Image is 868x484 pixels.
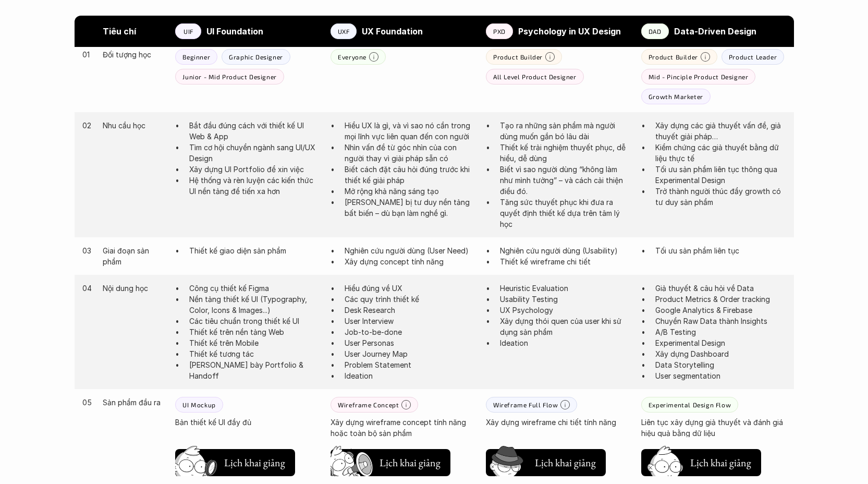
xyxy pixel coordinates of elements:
[82,120,93,131] p: 02
[655,326,786,337] p: A/B Testing
[649,73,749,80] p: Mid - Pinciple Product Designer
[189,164,320,175] p: Xây dựng UI Portfolio để xin việc
[103,49,165,60] p: Đối tượng học
[486,445,606,476] a: Lịch khai giảng
[189,283,320,294] p: Công cụ thiết kế Figma
[175,417,320,428] p: Bản thiết kế UI đầy đủ
[224,455,285,470] h5: Lịch khai giảng
[175,445,295,476] a: Lịch khai giảng
[493,401,558,408] p: Wireframe Full Flow
[486,449,606,476] button: Lịch khai giảng
[103,283,165,294] p: Nội dung học
[189,120,320,142] p: Bắt đầu đúng cách với thiết kế UI Web & App
[655,245,786,256] p: Tối ưu sản phẩm liên tục
[500,164,631,197] p: Biết vì sao người dùng “không làm như mình tưởng” – và cách cải thiện điều đó.
[82,397,93,408] p: 05
[175,449,295,476] button: Lịch khai giảng
[345,283,475,294] p: Hiểu đúng về UX
[345,256,475,267] p: Xây dựng concept tính năng
[500,142,631,164] p: Thiết kế trải nghiệm thuyết phục, dễ hiểu, dễ dùng
[345,294,475,305] p: Các quy trình thiết kế
[338,401,399,408] p: Wireframe Concept
[103,245,165,267] p: Giai đoạn sản phẩm
[500,294,631,305] p: Usability Testing
[655,283,786,294] p: Giả thuyết & câu hỏi về Data
[189,142,320,164] p: Tìm cơ hội chuyển ngành sang UI/UX Design
[189,175,320,197] p: Hệ thống và rèn luyện các kiến thức UI nền tảng để tiến xa hơn
[206,26,263,37] strong: UI Foundation
[500,316,631,337] p: Xây dựng thói quen của user khi sử dụng sản phẩm
[649,401,731,408] p: Experimental Design Flow
[500,120,631,142] p: Tạo ra những sản phẩm mà người dùng muốn gắn bó lâu dài
[345,326,475,337] p: Job-to-be-done
[345,142,475,164] p: Nhìn vấn đề từ góc nhìn của con người thay vì giải pháp sẵn có
[189,359,320,381] p: [PERSON_NAME] bày Portfolio & Handoff
[500,256,631,267] p: Thiết kế wireframe chi tiết
[674,26,756,37] strong: Data-Driven Design
[729,53,777,60] p: Product Leader
[345,305,475,316] p: Desk Research
[655,337,786,348] p: Experimental Design
[500,197,631,229] p: Tăng sức thuyết phục khi đưa ra quyết định thiết kế dựa trên tâm lý học
[345,348,475,359] p: User Journey Map
[493,28,506,35] p: PXD
[690,455,751,470] h5: Lịch khai giảng
[189,316,320,326] p: Các tiêu chuẩn trong thiết kế UI
[345,164,475,186] p: Biết cách đặt câu hỏi đúng trước khi thiết kế giải pháp
[345,245,475,256] p: Nghiên cứu người dùng (User Need)
[641,445,761,476] a: Lịch khai giảng
[380,455,441,470] h5: Lịch khai giảng
[345,120,475,142] p: Hiểu UX là gì, và vì sao nó cần trong mọi lĩnh vực liên quan đến con người
[655,294,786,305] p: Product Metrics & Order tracking
[345,359,475,370] p: Problem Statement
[189,326,320,337] p: Thiết kế trên nền tảng Web
[641,417,786,439] p: Liên tục xây dựng giả thuyết và đánh giá hiệu quả bằng dữ liệu
[345,316,475,326] p: User Interview
[82,49,93,60] p: 01
[500,305,631,316] p: UX Psychology
[493,53,543,60] p: Product Builder
[655,348,786,359] p: Xây dựng Dashboard
[649,28,662,35] p: DAD
[649,93,703,100] p: Growth Marketer
[518,26,621,37] strong: Psychology in UX Design
[182,401,215,408] p: UI Mockup
[655,370,786,381] p: User segmentation
[345,197,475,219] p: [PERSON_NAME] bị tư duy nền tảng bất biến – dù bạn làm nghề gì.
[655,359,786,370] p: Data Storytelling
[82,283,93,294] p: 04
[493,73,577,80] p: All Level Product Designer
[345,337,475,348] p: User Personas
[103,26,136,37] strong: Tiêu chí
[655,186,786,208] p: Trở thành người thúc đẩy growth có tư duy sản phẩm
[486,417,631,428] p: Xây dựng wireframe chi tiết tính năng
[655,142,786,164] p: Kiểm chứng các giả thuyết bằng dữ liệu thực tế
[189,348,320,359] p: Thiết kế tương tác
[500,245,631,256] p: Nghiên cứu người dùng (Usability)
[500,337,631,348] p: Ideation
[189,337,320,348] p: Thiết kế trên Mobile
[655,305,786,316] p: Google Analytics & Firebase
[103,397,165,408] p: Sản phẩm đầu ra
[103,120,165,131] p: Nhu cầu học
[189,245,320,256] p: Thiết kế giao diện sản phẩm
[338,53,366,60] p: Everyone
[331,449,450,476] button: Lịch khai giảng
[331,445,450,476] a: Lịch khai giảng
[345,186,475,197] p: Mở rộng khả năng sáng tạo
[535,455,596,470] h5: Lịch khai giảng
[500,283,631,294] p: Heuristic Evaluation
[655,316,786,326] p: Chuyển Raw Data thành Insights
[182,73,276,80] p: Junior - Mid Product Designer
[655,164,786,186] p: Tối ưu sản phẩm liên tục thông qua Experimental Design
[649,53,698,60] p: Product Builder
[362,26,423,37] strong: UX Foundation
[184,28,193,35] p: UIF
[229,53,283,60] p: Graphic Designer
[82,245,93,256] p: 03
[345,370,475,381] p: Ideation
[331,417,475,439] p: Xây dựng wireframe concept tính năng hoặc toàn bộ sản phẩm
[338,28,350,35] p: UXF
[655,120,786,142] p: Xây dựng các giả thuyết vấn đề, giả thuyết giải pháp…
[641,449,761,476] button: Lịch khai giảng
